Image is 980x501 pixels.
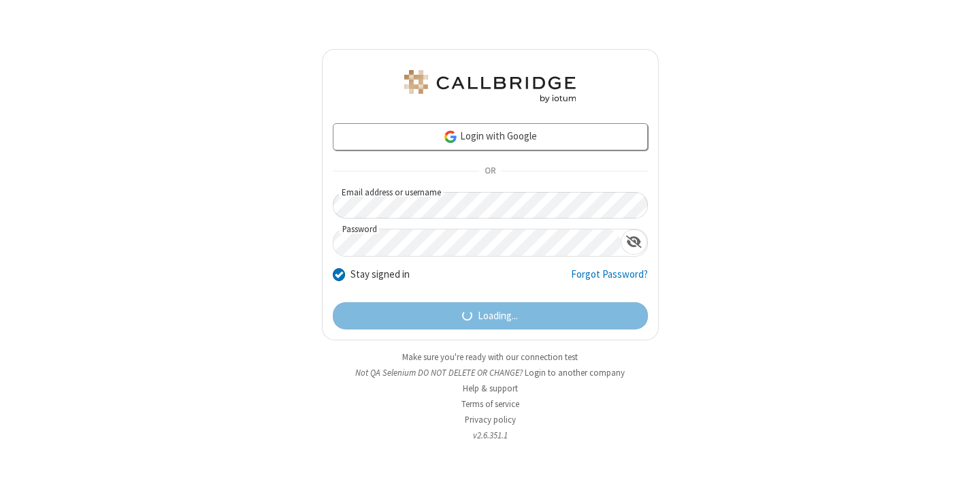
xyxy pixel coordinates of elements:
[402,70,578,103] img: QA Selenium DO NOT DELETE OR CHANGE
[571,267,648,293] a: Forgot Password?
[402,351,578,363] a: Make sure you're ready with our connection test
[461,398,519,410] a: Terms of service
[525,366,625,379] button: Login to another company
[350,267,410,282] label: Stay signed in
[322,429,659,442] li: v2.6.351.1
[463,383,518,394] a: Help & support
[621,229,647,255] div: Show password
[465,414,516,425] a: Privacy policy
[443,129,458,144] img: google-icon.png
[478,308,518,324] span: Loading...
[333,192,648,219] input: Email address or username
[333,229,621,256] input: Password
[333,302,648,329] button: Loading...
[333,123,648,150] a: Login with Google
[479,162,501,181] span: OR
[322,366,659,379] li: Not QA Selenium DO NOT DELETE OR CHANGE?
